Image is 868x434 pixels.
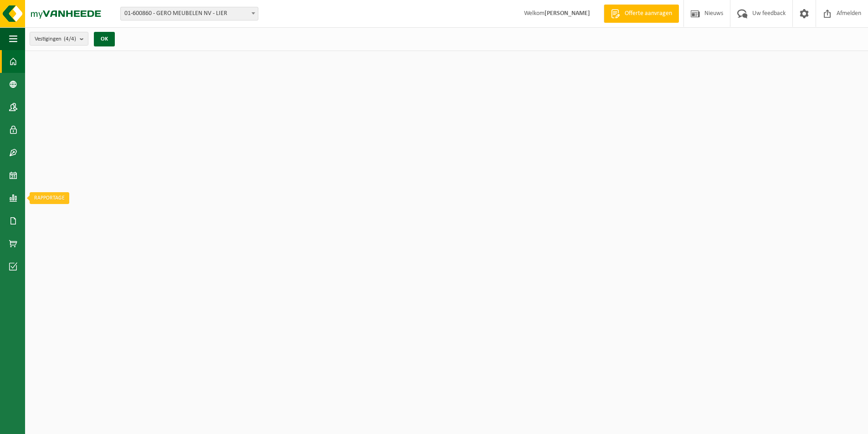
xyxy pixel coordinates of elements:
strong: [PERSON_NAME] [544,10,590,17]
button: Vestigingen(4/4) [30,32,88,46]
span: Vestigingen [35,32,76,46]
count: (4/4) [64,36,76,42]
span: 01-600860 - GERO MEUBELEN NV - LIER [121,7,258,20]
button: OK [94,32,115,46]
a: Offerte aanvragen [604,5,679,23]
span: Offerte aanvragen [622,9,674,18]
